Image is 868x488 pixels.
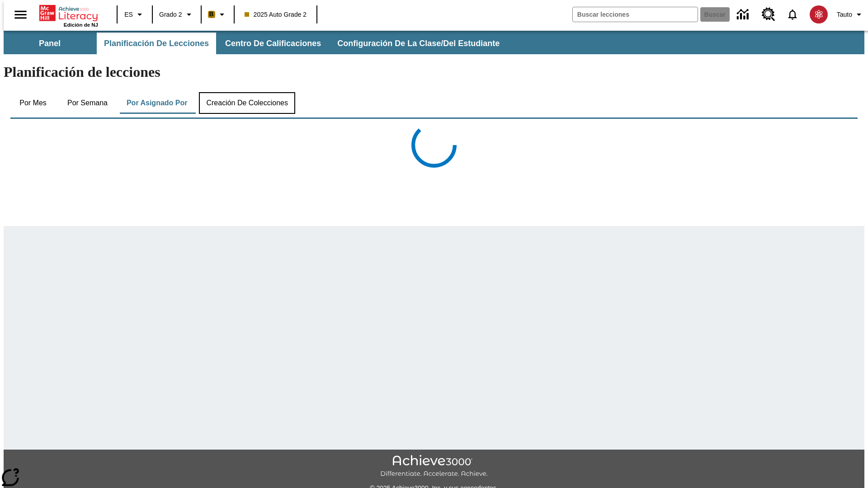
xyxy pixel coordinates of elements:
[124,10,133,19] span: ES
[4,64,864,80] h1: Planificación de lecciones
[337,38,500,49] span: Configuración de la clase/del estudiante
[199,92,295,114] button: Creación de colecciones
[60,92,115,114] button: Por semana
[209,9,214,20] span: B
[330,33,507,54] button: Configuración de la clase/del estudiante
[756,2,781,27] a: Centro de recursos, Se abrirá en una pestaña nueva.
[120,6,149,23] button: Lenguaje: ES, Selecciona un idioma
[10,92,56,114] button: Por mes
[225,38,321,49] span: Centro de calificaciones
[104,38,209,49] span: Planificación de lecciones
[810,5,828,23] img: avatar image
[804,3,833,26] button: Escoja un nuevo avatar
[159,10,182,19] span: Grado 2
[4,31,864,54] div: Subbarra de navegación
[119,92,195,114] button: Por asignado por
[837,10,852,19] span: Tauto
[97,33,216,54] button: Planificación de lecciones
[39,4,98,22] a: Portada
[833,6,868,23] button: Perfil/Configuración
[39,38,61,49] span: Panel
[218,33,328,54] button: Centro de calificaciones
[39,3,98,28] div: Portada
[4,33,508,54] div: Subbarra de navegación
[5,33,95,54] button: Panel
[731,2,756,27] a: Centro de información
[64,22,98,28] span: Edición de NJ
[204,6,231,23] button: Boost El color de la clase es anaranjado claro. Cambiar el color de la clase.
[781,3,804,26] a: Notificaciones
[156,6,198,23] button: Grado: Grado 2, Elige un grado
[380,455,488,478] img: Achieve3000 Differentiate Accelerate Achieve
[573,7,698,22] input: Buscar campo
[7,1,34,28] button: Abrir el menú lateral
[245,10,307,19] span: 2025 Auto Grade 2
